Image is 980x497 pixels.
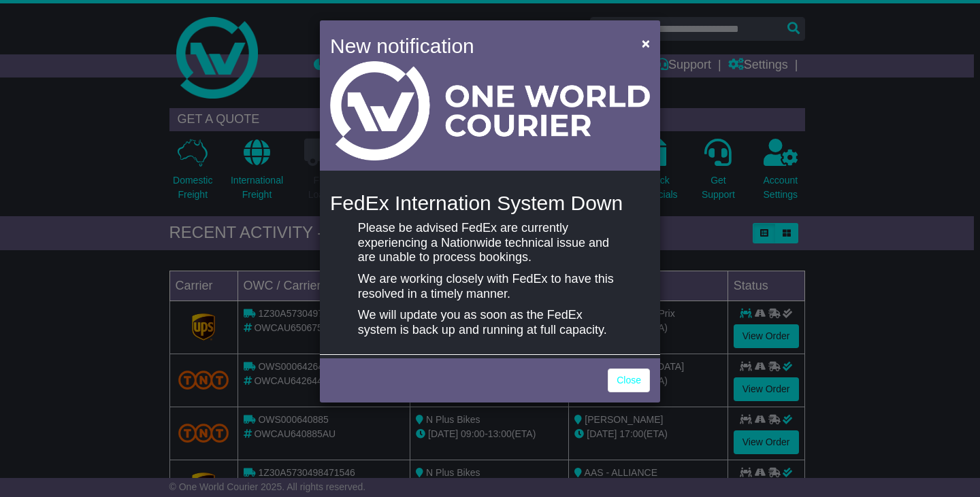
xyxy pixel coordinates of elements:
h4: New notification [330,31,622,61]
p: Please be advised FedEx are currently experiencing a Nationwide technical issue and are unable to... [358,221,622,265]
a: Close [608,369,650,392]
img: Light [330,61,650,160]
button: Close [635,29,657,57]
h4: FedEx Internation System Down [330,192,650,214]
p: We will update you as soon as the FedEx system is back up and running at full capacity. [358,308,622,337]
span: × [642,35,650,51]
p: We are working closely with FedEx to have this resolved in a timely manner. [358,272,622,301]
